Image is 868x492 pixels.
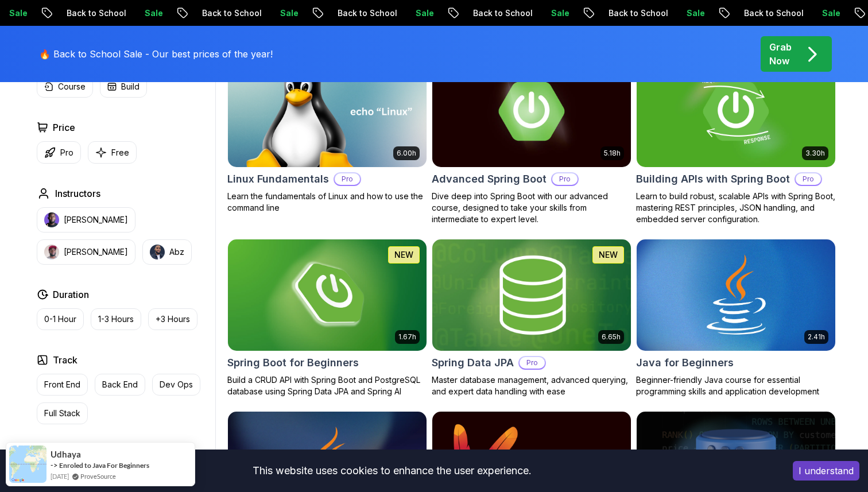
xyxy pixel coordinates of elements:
[604,149,621,158] p: 5.18h
[135,7,172,19] p: Sale
[37,141,81,164] button: Pro
[44,212,59,227] img: instructor img
[100,76,147,98] button: Build
[636,239,836,397] a: Java for Beginners card2.41hJava for BeginnersBeginner-friendly Java course for essential program...
[55,187,100,200] h2: Instructors
[156,313,190,325] p: +3 Hours
[169,246,184,258] p: Abz
[328,7,406,19] p: Back to School
[150,245,165,259] img: instructor img
[432,171,547,187] h2: Advanced Spring Boot
[148,308,197,330] button: +3 Hours
[677,7,714,19] p: Sale
[121,81,139,92] p: Build
[397,149,416,158] p: 6.00h
[95,374,145,396] button: Back End
[636,355,734,371] h2: Java for Beginners
[227,374,427,397] p: Build a CRUD API with Spring Boot and PostgreSQL database using Spring Data JPA and Spring AI
[88,141,137,164] button: Free
[60,147,73,158] p: Pro
[51,450,81,459] span: Udhaya
[432,374,631,397] p: Master database management, advanced querying, and expert data handling with ease
[432,355,514,371] h2: Spring Data JPA
[91,308,141,330] button: 1-3 Hours
[599,7,677,19] p: Back to School
[520,357,545,369] p: Pro
[599,249,618,261] p: NEW
[227,239,427,397] a: Spring Boot for Beginners card1.67hNEWSpring Boot for BeginnersBuild a CRUD API with Spring Boot ...
[227,171,329,187] h2: Linux Fundamentals
[9,458,776,483] div: This website uses cookies to enhance the user experience.
[44,245,59,259] img: instructor img
[98,313,134,325] p: 1-3 Hours
[59,461,149,470] a: Enroled to Java For Beginners
[9,445,46,483] img: provesource social proof notification image
[39,47,273,61] p: 🔥 Back to School Sale - Our best prices of the year!
[37,239,135,265] button: instructor img[PERSON_NAME]
[432,55,631,225] a: Advanced Spring Boot card5.18hAdvanced Spring BootProDive deep into Spring Boot with our advanced...
[142,239,192,265] button: instructor imgAbz
[793,461,859,481] button: Accept cookies
[64,214,128,226] p: [PERSON_NAME]
[394,249,413,261] p: NEW
[58,81,86,92] p: Course
[812,7,849,19] p: Sale
[192,7,270,19] p: Back to School
[432,191,631,225] p: Dive deep into Spring Boot with our advanced course, designed to take your skills from intermedia...
[636,191,836,225] p: Learn to build robust, scalable APIs with Spring Boot, mastering REST principles, JSON handling, ...
[541,7,578,19] p: Sale
[44,379,80,390] p: Front End
[37,374,88,396] button: Front End
[53,288,89,301] h2: Duration
[398,332,416,342] p: 1.67h
[37,76,93,98] button: Course
[228,239,427,351] img: Spring Boot for Beginners card
[463,7,541,19] p: Back to School
[80,471,116,481] a: ProveSource
[432,239,631,397] a: Spring Data JPA card6.65hNEWSpring Data JPAProMaster database management, advanced querying, and ...
[796,173,821,185] p: Pro
[160,379,193,390] p: Dev Ops
[51,460,58,470] span: ->
[111,147,129,158] p: Free
[432,56,631,167] img: Advanced Spring Boot card
[53,353,77,367] h2: Track
[227,55,427,214] a: Linux Fundamentals card6.00hLinux FundamentalsProLearn the fundamentals of Linux and how to use t...
[37,207,135,233] button: instructor img[PERSON_NAME]
[102,379,138,390] p: Back End
[805,149,825,158] p: 3.30h
[602,332,621,342] p: 6.65h
[37,402,88,424] button: Full Stack
[152,374,200,396] button: Dev Ops
[57,7,135,19] p: Back to School
[44,408,80,419] p: Full Stack
[637,239,835,351] img: Java for Beginners card
[53,121,75,134] h2: Price
[427,237,635,353] img: Spring Data JPA card
[808,332,825,342] p: 2.41h
[228,56,427,167] img: Linux Fundamentals card
[270,7,307,19] p: Sale
[636,55,836,225] a: Building APIs with Spring Boot card3.30hBuilding APIs with Spring BootProLearn to build robust, s...
[552,173,578,185] p: Pro
[44,313,76,325] p: 0-1 Hour
[227,355,359,371] h2: Spring Boot for Beginners
[636,171,790,187] h2: Building APIs with Spring Boot
[636,374,836,397] p: Beginner-friendly Java course for essential programming skills and application development
[51,471,69,481] span: [DATE]
[406,7,443,19] p: Sale
[637,56,835,167] img: Building APIs with Spring Boot card
[335,173,360,185] p: Pro
[37,308,84,330] button: 0-1 Hour
[227,191,427,214] p: Learn the fundamentals of Linux and how to use the command line
[769,40,792,68] p: Grab Now
[64,246,128,258] p: [PERSON_NAME]
[734,7,812,19] p: Back to School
